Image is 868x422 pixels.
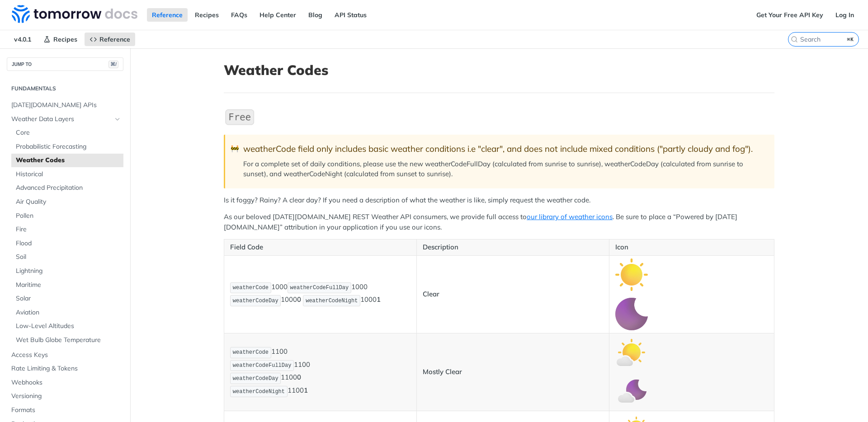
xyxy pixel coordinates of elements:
[615,298,648,330] img: clear_night
[16,197,121,206] span: Air Quality
[11,154,123,167] a: Weather Codes
[16,294,121,303] span: Solar
[7,389,123,403] a: Versioning
[230,346,410,398] p: 1100 1100 1100 1100
[423,290,439,298] strong: Clear
[11,195,123,209] a: Air Quality
[255,8,301,22] a: Help Center
[527,212,613,221] a: our library of weather icons
[377,295,381,304] strong: 1
[7,403,123,417] a: Formats
[233,349,269,356] span: weatherCode
[7,376,123,389] a: Webhooks
[16,142,121,151] span: Probabilistic Forecasting
[7,113,123,126] a: Weather Data LayersHide subpages for Weather Data Layers
[16,211,121,220] span: Pollen
[11,209,123,223] a: Pollen
[11,168,123,181] a: Historical
[233,375,278,382] span: weatherCodeDay
[16,128,121,137] span: Core
[7,98,123,112] a: [DATE][DOMAIN_NAME] APIs
[791,36,798,43] svg: Search
[16,156,121,165] span: Weather Codes
[230,281,410,308] p: 1000 1000 1000 1000
[243,159,765,179] p: For a complete set of daily conditions, please use the new weatherCodeFullDay (calculated from su...
[16,225,121,234] span: Fire
[7,348,123,362] a: Access Keys
[16,183,121,192] span: Advanced Precipitation
[85,33,135,46] a: Reference
[12,5,137,23] img: Tomorrow.io Weather API Docs
[16,322,121,331] span: Low-Level Altitudes
[224,212,774,232] p: As our beloved [DATE][DOMAIN_NAME] REST Weather API consumers, we provide full access to . Be sur...
[7,57,123,71] button: JUMP TO⌘/
[11,364,121,373] span: Rate Limiting & Tokens
[53,35,77,43] span: Recipes
[615,242,768,253] p: Icon
[230,242,410,253] p: Field Code
[615,387,648,395] span: Expand image
[233,362,292,369] span: weatherCodeFullDay
[16,253,121,262] span: Soil
[11,351,121,360] span: Access Keys
[11,237,123,250] a: Flood
[303,8,327,22] a: Blog
[7,84,123,93] h2: Fundamentals
[11,101,121,110] span: [DATE][DOMAIN_NAME] APIs
[224,62,774,78] h1: Weather Codes
[108,61,118,68] span: ⌘/
[11,319,123,333] a: Low-Level Altitudes
[11,333,123,347] a: Wet Bulb Globe Temperature
[38,33,82,46] a: Recipes
[11,264,123,278] a: Lightning
[845,35,856,44] kbd: ⌘K
[9,33,36,46] span: v4.0.1
[11,223,123,236] a: Fire
[615,309,648,318] span: Expand image
[423,367,462,376] strong: Mostly Clear
[11,378,121,387] span: Webhooks
[114,116,121,123] button: Hide subpages for Weather Data Layers
[615,375,648,408] img: mostly_clear_night
[751,8,828,22] a: Get Your Free API Key
[147,8,188,22] a: Reference
[16,239,121,248] span: Flood
[99,35,130,43] span: Reference
[233,298,278,304] span: weatherCodeDay
[233,389,285,395] span: weatherCodeNight
[190,8,224,22] a: Recipes
[330,8,372,22] a: API Status
[243,144,765,154] div: weatherCode field only includes basic weather conditions i.e "clear", and does not include mixed ...
[11,292,123,305] a: Solar
[297,295,301,304] strong: 0
[615,270,648,278] span: Expand image
[615,336,648,369] img: mostly_clear_day
[16,170,121,179] span: Historical
[7,362,123,375] a: Rate Limiting & Tokens
[290,285,349,291] span: weatherCodeFullDay
[615,258,648,291] img: clear_day
[11,181,123,195] a: Advanced Precipitation
[226,8,252,22] a: FAQs
[231,144,239,154] span: 🚧
[830,8,859,22] a: Log In
[16,281,121,290] span: Maritime
[16,267,121,276] span: Lightning
[11,250,123,264] a: Soil
[11,306,123,319] a: Aviation
[615,347,648,356] span: Expand image
[11,115,112,124] span: Weather Data Layers
[11,278,123,292] a: Maritime
[306,298,358,304] span: weatherCodeNight
[11,392,121,401] span: Versioning
[233,285,269,291] span: weatherCode
[16,336,121,345] span: Wet Bulb Globe Temperature
[224,195,774,206] p: Is it foggy? Rainy? A clear day? If you need a description of what the weather is like, simply re...
[423,242,603,253] p: Description
[11,406,121,415] span: Formats
[11,126,123,140] a: Core
[304,386,308,395] strong: 1
[297,373,301,382] strong: 0
[16,308,121,317] span: Aviation
[11,140,123,154] a: Probabilistic Forecasting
